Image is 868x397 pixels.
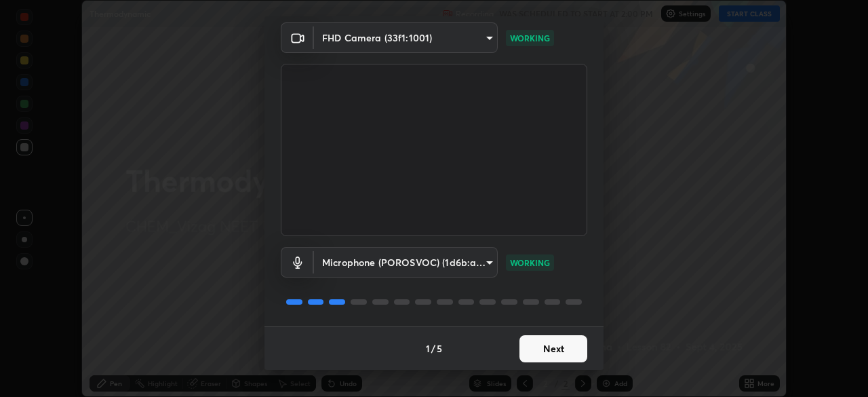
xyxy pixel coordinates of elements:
button: Next [519,335,587,362]
h4: 5 [437,341,442,356]
div: FHD Camera (33f1:1001) [314,247,498,278]
h4: 1 [426,341,430,356]
h4: / [431,341,435,356]
div: FHD Camera (33f1:1001) [314,22,498,53]
p: WORKING [510,32,550,44]
p: WORKING [510,257,550,269]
